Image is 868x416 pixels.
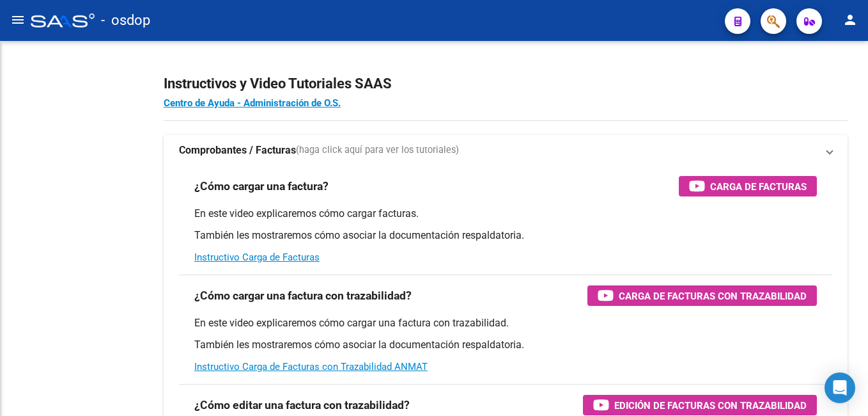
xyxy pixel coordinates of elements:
[583,395,817,415] button: Edición de Facturas con Trazabilidad
[194,361,428,372] a: Instructivo Carga de Facturas con Trazabilidad ANMAT
[194,228,817,243] p: También les mostraremos cómo asociar la documentación respaldatoria.
[194,207,817,221] p: En este video explicaremos cómo cargar facturas.
[194,177,329,195] h3: ¿Cómo cargar una factura?
[179,143,296,157] strong: Comprobantes / Facturas
[194,396,410,414] h3: ¿Cómo editar una factura con trazabilidad?
[194,287,412,305] h3: ¿Cómo cargar una factura con trazabilidad?
[825,372,855,403] div: Open Intercom Messenger
[164,135,848,166] mat-expansion-panel-header: Comprobantes / Facturas(haga click aquí para ver los tutoriales)
[710,179,807,195] span: Carga de Facturas
[194,316,817,330] p: En este video explicaremos cómo cargar una factura con trazabilidad.
[10,12,26,28] mat-icon: menu
[842,12,858,28] mat-icon: person
[194,338,817,352] p: También les mostraremos cómo asociar la documentación respaldatoria.
[587,285,817,306] button: Carga de Facturas con Trazabilidad
[679,176,817,196] button: Carga de Facturas
[164,97,341,109] a: Centro de Ayuda - Administración de O.S.
[296,143,459,157] span: (haga click aquí para ver los tutoriales)
[164,72,848,96] h2: Instructivos y Video Tutoriales SAAS
[194,252,320,263] a: Instructivo Carga de Facturas
[619,288,807,304] span: Carga de Facturas con Trazabilidad
[101,6,150,35] span: - osdop
[614,397,807,413] span: Edición de Facturas con Trazabilidad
